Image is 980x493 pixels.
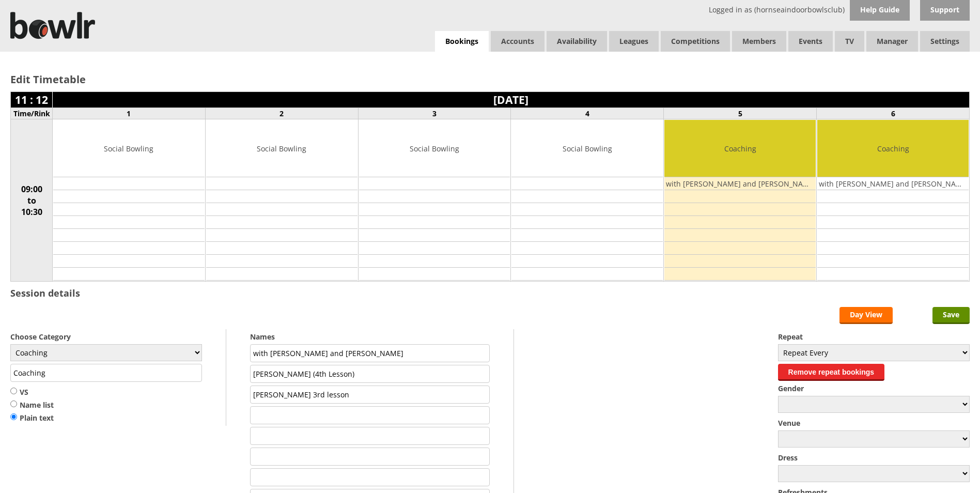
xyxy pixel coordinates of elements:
td: Coaching [817,120,969,177]
span: Accounts [491,31,545,52]
input: VS [10,387,17,395]
td: 3 [358,108,511,119]
label: Plain text [10,413,54,423]
td: Social Bowling [206,120,357,177]
td: with [PERSON_NAME] and [PERSON_NAME] [817,177,969,190]
input: Name list [10,400,17,408]
h3: Session details [10,287,80,299]
label: Repeat [778,332,970,342]
td: 5 [664,108,817,119]
td: Coaching [664,120,816,177]
td: 4 [511,108,664,119]
td: 6 [817,108,970,119]
a: Bookings [435,31,489,52]
label: Name list [10,400,54,410]
td: 09:00 to 10:30 [11,119,53,282]
a: Day View [839,307,893,324]
span: Manager [866,31,918,52]
input: Plain text [10,413,17,421]
td: Social Bowling [359,120,510,177]
a: Availability [547,31,607,52]
td: Social Bowling [53,120,205,177]
td: [DATE] [53,92,970,108]
span: Members [732,31,786,52]
input: Title/Description [10,364,202,382]
label: Gender [778,383,970,393]
td: Time/Rink [11,108,53,119]
a: Competitions [661,31,730,52]
td: Social Bowling [511,120,663,177]
td: 2 [205,108,358,119]
span: TV [835,31,864,52]
td: 1 [53,108,206,119]
td: with [PERSON_NAME] and [PERSON_NAME] [664,177,816,190]
a: Leagues [609,31,659,52]
a: Events [788,31,833,52]
button: Remove repeat bookings [778,364,885,381]
td: 11 : 12 [11,92,53,108]
label: Venue [778,418,970,428]
label: Choose Category [10,332,202,342]
h2: Edit Timetable [10,72,970,86]
label: Names [250,332,490,342]
label: Dress [778,453,970,463]
label: VS [10,387,54,397]
input: Save [932,307,970,324]
span: Settings [920,31,970,52]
